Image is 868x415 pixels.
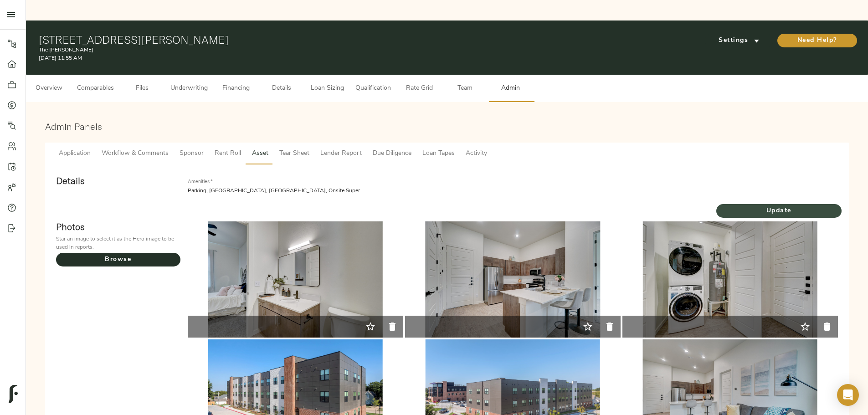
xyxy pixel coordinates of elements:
[56,175,85,186] strong: Details
[56,221,85,232] strong: Photos
[102,148,169,159] span: Workflow & Comments
[56,253,180,266] label: Browse
[39,54,583,62] p: [DATE] 11:55 AM
[39,33,583,46] h1: [STREET_ADDRESS][PERSON_NAME]
[643,221,817,338] img: 10-print-217-E-Campbell-St-10-scaled.jpg
[355,83,391,94] span: Qualification
[77,83,114,94] span: Comparables
[447,83,482,94] span: Team
[777,34,857,47] button: Need Help?
[705,34,773,47] button: Settings
[279,148,309,159] span: Tear Sheet
[39,46,583,54] p: The [PERSON_NAME]
[466,148,487,159] span: Activity
[714,35,764,46] span: Settings
[188,179,213,184] label: Amenities
[125,83,159,94] span: Files
[56,235,180,251] p: Star an image to select it as the Hero image to be used in reports.
[426,221,600,338] img: 19-print-217-E-Campbell-St-20-scaled.jpg
[170,83,208,94] span: Underwriting
[264,83,299,94] span: Details
[422,148,455,159] span: Loan Tapes
[716,205,842,217] span: Update
[373,148,411,159] span: Due Diligence
[310,83,344,94] span: Loan Sizing
[320,148,362,159] span: Lender Report
[837,384,859,406] div: Open Intercom Messenger
[180,148,204,159] span: Sponsor
[31,83,66,94] span: Overview
[786,35,848,46] span: Need Help?
[208,221,382,338] img: 38-print-217-E-Campbell-St-39-scaled.jpg
[252,148,268,159] span: Asset
[219,83,253,94] span: Financing
[716,204,842,218] button: Update
[56,254,180,266] span: Browse
[215,148,241,159] span: Rent Roll
[59,148,91,159] span: Application
[45,121,849,132] h3: Admin Panels
[9,385,18,403] img: logo
[493,83,528,94] span: Admin
[402,83,437,94] span: Rate Grid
